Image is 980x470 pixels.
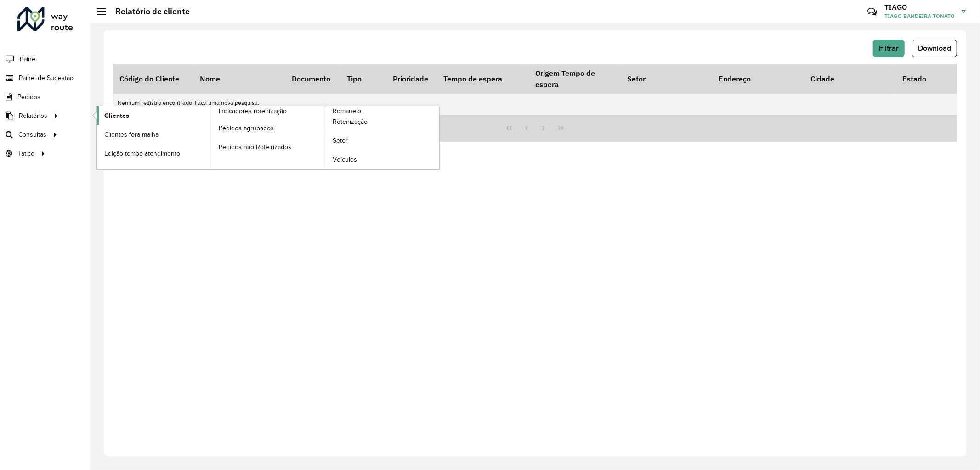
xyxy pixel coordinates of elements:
a: Edição tempo atendimento [97,144,211,162]
span: Romaneio [333,106,361,116]
a: Veículos [325,151,439,169]
span: Download [918,44,951,52]
a: Indicadores roteirização [97,106,325,169]
span: Setor [333,136,348,145]
th: Tipo [340,64,386,94]
a: Romaneio [211,106,440,169]
span: Indicadores roteirização [219,106,287,116]
h2: Relatório de cliente [106,6,190,17]
span: Edição tempo atendimento [104,149,180,158]
button: Filtrar [873,40,905,57]
th: Documento [285,64,340,94]
a: Contato Rápido [862,2,882,22]
span: Veículos [333,155,357,164]
span: Relatórios [19,111,47,121]
span: Clientes [104,111,129,121]
span: TIAGO BANDEIRA TONATO [884,12,955,20]
th: Código do Cliente [113,64,193,94]
th: Nome [193,64,285,94]
a: Clientes [97,106,211,125]
span: Tático [17,149,34,158]
th: Prioridade [386,64,437,94]
a: Pedidos não Roteirizados [211,138,325,156]
th: Tempo de espera [437,64,529,94]
span: Painel de Sugestão [19,73,74,83]
a: Clientes fora malha [97,125,211,144]
button: Download [912,40,957,57]
span: Pedidos agrupados [219,123,274,133]
th: Cidade [804,64,896,94]
h3: TIAGO [884,3,955,12]
a: Roteirização [325,113,439,131]
a: Pedidos agrupados [211,119,325,137]
span: Consultas [18,130,46,139]
th: Endereço [713,64,804,94]
span: Filtrar [879,44,899,52]
span: Pedidos [17,92,40,102]
span: Roteirização [333,117,368,127]
th: Origem Tempo de espera [529,64,621,94]
span: Clientes fora malha [104,130,159,139]
span: Painel [20,54,37,64]
a: Setor [325,132,439,150]
span: Pedidos não Roteirizados [219,142,291,152]
th: Setor [621,64,713,94]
